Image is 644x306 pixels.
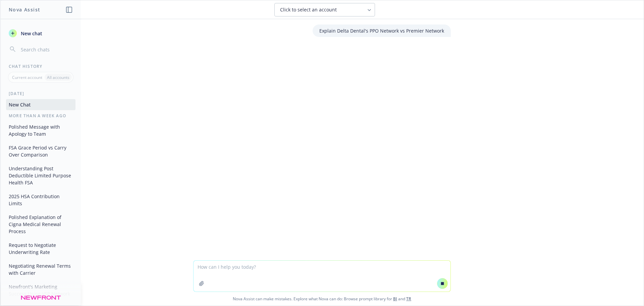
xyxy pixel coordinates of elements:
button: New Chat [6,99,75,110]
button: New chat [6,27,75,39]
button: Polished Explanation of Cigna Medical Renewal Process [6,212,75,237]
button: FSA Grace Period vs Carry Over Comparison [6,142,75,160]
button: Polished Message with Apology to Team [6,121,75,139]
span: Click to select an account [280,6,337,13]
div: [DATE] [1,91,81,96]
button: Click to select an account [274,3,375,16]
a: BI [393,296,397,302]
div: More than a week ago [1,113,81,119]
button: 2025 HSA Contribution Limits [6,191,75,209]
button: Newfront's Marketing Success Using VSP Network [6,281,75,299]
h1: Nova Assist [9,6,40,13]
p: Current account [12,75,42,80]
button: Request to Negotiate Underwriting Rate [6,239,75,258]
p: All accounts [47,75,69,80]
button: Understanding Post Deductible Limited Purpose Health FSA [6,163,75,188]
span: New chat [19,30,42,37]
input: Search chats [19,45,73,54]
p: Explain Delta Dental's PPO Network vs Premier Network [319,27,444,34]
button: Negotiating Renewal Terms with Carrier [6,260,75,278]
a: TR [406,296,411,302]
div: Chat History [1,63,81,69]
span: Nova Assist can make mistakes. Explore what Nova can do: Browse prompt library for and [3,292,641,306]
